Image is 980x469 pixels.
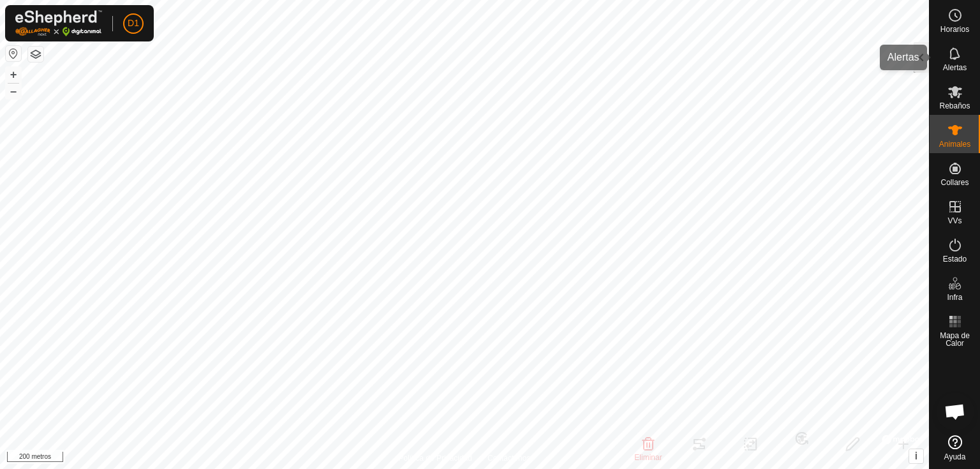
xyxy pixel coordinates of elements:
a: Política de Privacidad [399,452,472,464]
font: Animales [939,140,970,149]
img: Logotipo de Gallagher [15,10,102,36]
font: Rebaños [939,101,970,110]
font: Collares [940,178,969,187]
font: + [10,68,17,81]
font: Política de Privacidad [399,454,472,463]
button: i [909,449,923,463]
font: Infra [947,293,962,302]
font: D1 [128,18,139,28]
font: Mapa de Calor [940,331,970,348]
a: Contáctenos [487,452,530,464]
font: Estado [943,255,967,264]
button: Capas del Mapa [28,47,43,62]
button: + [6,67,21,82]
button: Restablecer Mapa [6,46,21,61]
div: Chat abierto [936,392,974,431]
font: Alertas [943,63,967,72]
a: Ayuda [930,430,980,466]
font: Contáctenos [487,454,530,463]
font: Horarios [940,25,969,34]
font: – [10,84,17,98]
font: Ayuda [944,452,966,461]
font: i [915,450,917,461]
font: VVs [947,216,961,225]
button: – [6,84,21,99]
